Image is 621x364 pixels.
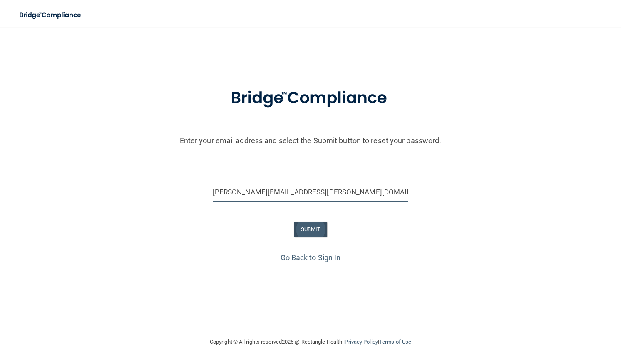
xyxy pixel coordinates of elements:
img: bridge_compliance_login_screen.278c3ca4.svg [214,77,407,120]
button: SUBMIT [294,222,328,237]
input: Email [213,183,409,202]
a: Terms of Use [379,339,411,345]
a: Go Back to Sign In [281,253,341,262]
iframe: Drift Widget Chat Controller [477,305,611,338]
a: Privacy Policy [345,339,378,345]
div: Copyright © All rights reserved 2025 @ Rectangle Health | | [159,329,462,355]
img: bridge_compliance_login_screen.278c3ca4.svg [12,7,89,24]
